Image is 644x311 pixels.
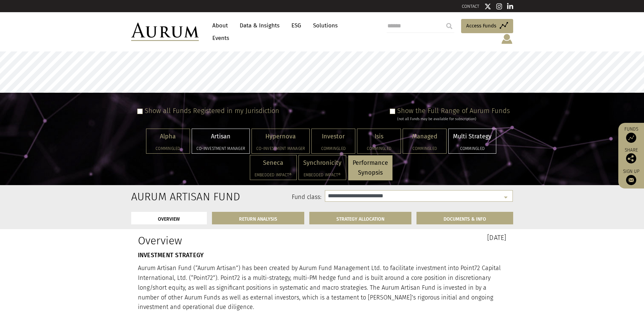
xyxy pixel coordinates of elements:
[151,132,185,141] p: Alpha
[466,22,496,30] span: Access Funds
[209,32,229,44] a: Events
[397,107,510,115] label: Show the Full Range of Aurum Funds
[496,3,502,10] img: Instagram icon
[622,148,641,163] div: Share
[622,126,641,143] a: Funds
[407,147,442,151] h5: Commingled
[196,147,245,151] h5: Co-investment Manager
[362,147,396,151] h5: Commingled
[316,147,351,151] h5: Commingled
[327,234,506,241] h3: [DATE]
[626,175,636,185] img: Sign up to our newsletter
[501,33,513,45] img: account-icon.svg
[236,19,283,32] a: Data & Insights
[196,132,245,141] p: Artisan
[309,212,411,224] a: STRATEGY ALLOCATION
[209,19,231,32] a: About
[131,190,186,203] h2: Aurum Artisan Fund
[443,19,456,33] input: Submit
[453,132,492,141] p: Multi Strategy
[138,234,317,247] h1: Overview
[416,212,513,224] a: DOCUMENTS & INFO
[310,19,341,32] a: Solutions
[461,19,513,33] a: Access Funds
[303,173,341,177] h5: Embedded Impact®
[138,251,204,259] strong: INVESTMENT STRATEGY
[131,23,199,41] img: Aurum
[626,153,636,163] img: Share this post
[397,116,510,122] div: (not all Funds may be available for subscription)
[507,3,513,10] img: Linkedin icon
[626,133,636,143] img: Access Funds
[255,158,292,168] p: Seneca
[407,132,442,141] p: Managed
[196,193,322,202] label: Fund class:
[212,212,304,224] a: RETURN ANALYSIS
[256,147,305,151] h5: Co-investment Manager
[316,132,351,141] p: Investor
[484,3,491,10] img: Twitter icon
[622,169,641,185] a: Sign up
[462,4,479,9] a: CONTACT
[288,19,305,32] a: ESG
[255,173,292,177] h5: Embedded Impact®
[151,147,185,151] h5: Commingled
[453,147,492,151] h5: Commingled
[362,132,396,141] p: Isis
[303,158,341,168] p: Synchronicity
[145,107,279,115] label: Show all Funds Registered in my Jurisdiction
[353,158,388,178] p: Performance Synopsis
[256,132,305,141] p: Hypernova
